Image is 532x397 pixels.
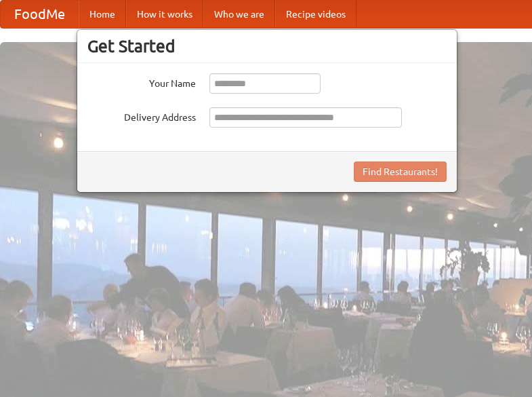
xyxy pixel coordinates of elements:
[203,1,275,28] a: Who we are
[87,36,447,56] h3: Get Started
[79,1,126,28] a: Home
[87,73,196,90] label: Your Name
[1,1,79,28] a: FoodMe
[126,1,203,28] a: How it works
[87,107,196,124] label: Delivery Address
[354,162,447,182] button: Find Restaurants!
[275,1,356,28] a: Recipe videos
